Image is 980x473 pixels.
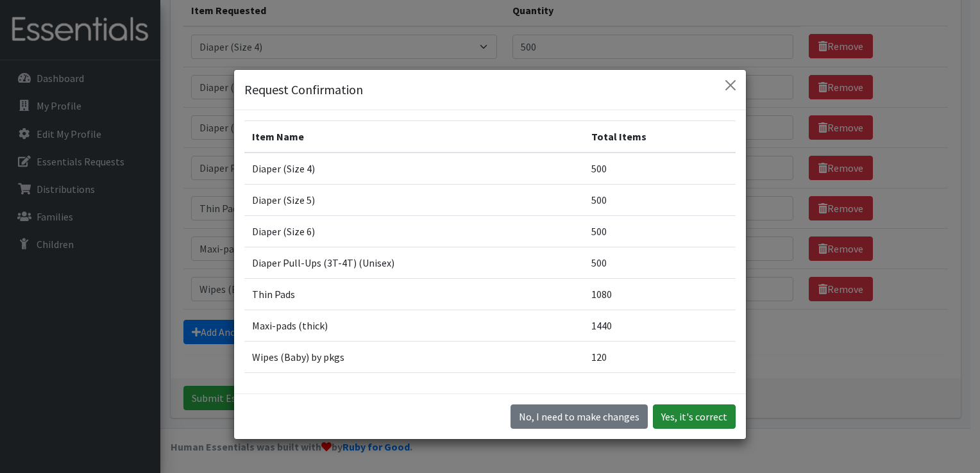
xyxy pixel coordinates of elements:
[584,120,736,153] th: Total Items
[244,80,363,99] h5: Request Confirmation
[720,75,741,95] button: Close
[584,215,736,247] td: 500
[584,153,736,185] td: 500
[244,153,584,185] td: Diaper (Size 4)
[244,120,584,153] th: Item Name
[244,247,584,278] td: Diaper Pull-Ups (3T-4T) (Unisex)
[244,278,584,310] td: Thin Pads
[511,404,648,429] button: No I need to make changes
[584,310,736,341] td: 1440
[244,310,584,341] td: Maxi-pads (thick)
[584,341,736,372] td: 120
[584,247,736,278] td: 500
[244,341,584,372] td: Wipes (Baby) by pkgs
[584,184,736,215] td: 500
[244,215,584,247] td: Diaper (Size 6)
[584,278,736,310] td: 1080
[244,184,584,215] td: Diaper (Size 5)
[653,404,736,429] button: Yes, it's correct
